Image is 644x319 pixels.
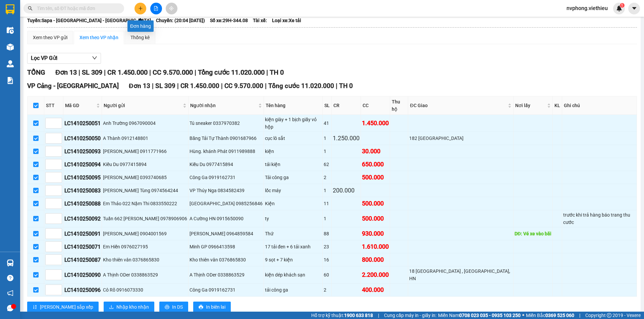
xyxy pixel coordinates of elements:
[190,161,263,168] div: Kiều Du 0977415894
[31,54,57,62] span: Lọc VP Gửi
[138,6,143,11] span: plus
[150,3,162,14] button: file-add
[159,302,188,312] button: printerIn DS
[621,3,623,8] span: 1
[64,134,101,143] div: LC1410250050
[7,27,14,34] img: warehouse-icon
[27,68,45,76] span: TỔNG
[64,147,101,156] div: LC1410250093
[190,286,263,294] div: Công Ga 0919162731
[33,34,67,41] div: Xem theo VP gửi
[40,303,93,311] span: [PERSON_NAME] sắp xếp
[362,199,389,208] div: 500.000
[362,173,389,182] div: 500.000
[344,313,373,318] strong: 1900 633 818
[522,314,524,317] span: ⚪️
[324,161,330,168] div: 62
[390,96,408,115] th: Thu hộ
[198,68,265,76] span: Tổng cước 11.020.000
[33,305,37,310] span: sort-ascending
[265,161,321,168] div: tải kiện
[438,312,521,319] span: Miền Nam
[92,55,97,61] span: down
[165,305,169,310] span: printer
[410,102,506,109] span: ĐC Giao
[362,214,389,223] div: 500.000
[210,17,248,24] span: Số xe: 29H-344.08
[362,147,389,156] div: 30.000
[190,187,263,194] div: VP Thúy Nga 0834582439
[166,3,177,14] button: aim
[63,284,102,297] td: LC1410250096
[7,290,13,296] span: notification
[64,230,101,238] div: LC1410250091
[631,5,637,11] span: caret-down
[63,197,102,210] td: LC1410250088
[265,230,321,237] div: Thứ
[193,302,231,312] button: printerIn biên lai
[63,240,102,253] td: LC1410250071
[378,312,379,319] span: |
[154,6,158,11] span: file-add
[264,96,323,115] th: Tên hàng
[268,82,334,90] span: Tổng cước 11.020.000
[103,243,187,250] div: Em Hiền 0976027195
[324,174,330,181] div: 2
[103,161,187,168] div: Kiều Du 0977415894
[324,256,330,263] div: 16
[104,302,154,312] button: downloadNhập kho nhận
[553,96,562,115] th: KL
[6,4,14,14] img: logo-vxr
[149,68,151,76] span: |
[362,160,389,169] div: 650.000
[190,243,263,250] div: Minh GP 0966413598
[103,187,187,194] div: [PERSON_NAME] Tùng 0974564244
[384,312,436,319] span: Cung cấp máy in - giấy in:
[190,102,257,109] span: Người nhận
[515,102,546,109] span: Nơi lấy
[362,118,389,128] div: 1.450.000
[409,135,512,142] div: 182 [GEOGRAPHIC_DATA]
[324,271,330,278] div: 60
[103,135,187,142] div: A Thành 0912148801
[265,174,321,181] div: Tải công ga
[607,313,611,318] span: copyright
[129,82,150,90] span: Đơn 13
[324,148,330,155] div: 1
[265,116,321,131] div: kiện giày + 1 bịch giấy vỏ hộp
[103,174,187,181] div: [PERSON_NAME] 0393740685
[265,243,321,250] div: 17 tải đen + 6 tải xanh
[265,148,321,155] div: kiện
[272,17,301,24] span: Loại xe: Xe tải
[362,229,389,238] div: 930.000
[135,3,146,14] button: plus
[311,312,373,319] span: Hỗ trợ kỹ thuật:
[563,211,636,226] div: trước khi trả hàng báo trang thu cước
[177,82,179,90] span: |
[63,145,102,158] td: LC1410250093
[526,312,574,319] span: Miền Bắc
[190,256,263,263] div: Kho thiên vân 0376865830
[180,82,219,90] span: CR 1.450.000
[336,82,337,90] span: |
[78,68,80,76] span: |
[265,256,321,263] div: 9 sọt + 7 kiện
[515,230,551,237] div: DĐ: Vé xe vào bãi
[130,34,150,41] div: Thống kê
[103,256,187,263] div: Kho thiên vân 0376865830
[190,148,263,155] div: Hùng. khánh Phát 0911989888
[107,68,148,76] span: CR 1.450.000
[199,305,203,310] span: printer
[64,200,101,208] div: LC1410250088
[190,215,263,222] div: A Cường HN 0915650090
[332,96,361,115] th: CR
[324,187,330,194] div: 1
[579,312,580,319] span: |
[64,119,101,128] div: LC1410250051
[79,34,118,41] div: Xem theo VP nhận
[545,313,574,318] strong: 0369 525 060
[103,271,187,278] div: A Thịnh ODer 0338863529
[265,135,321,142] div: cục lô sắt
[190,230,263,237] div: [PERSON_NAME] 0964859584
[195,68,196,76] span: |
